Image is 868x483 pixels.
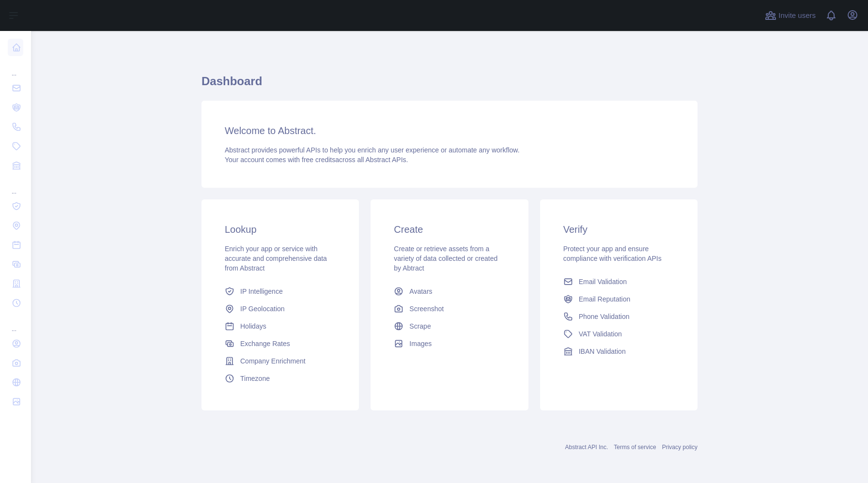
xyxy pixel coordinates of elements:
[221,352,340,370] a: Company Enrichment
[579,312,630,321] span: Phone Validation
[240,287,283,296] span: IP Intelligence
[559,308,678,325] a: Phone Validation
[565,444,608,451] a: Abstract API Inc.
[409,339,432,348] span: Images
[579,277,627,287] span: Email Validation
[221,370,340,387] a: Timezone
[201,74,697,97] h1: Dashboard
[8,314,23,333] div: ...
[225,223,336,236] h3: Lookup
[225,245,327,272] span: Enrich your app or service with accurate and comprehensive data from Abstract
[8,176,23,196] div: ...
[221,335,340,352] a: Exchange Rates
[559,290,678,308] a: Email Reputation
[579,294,631,304] span: Email Reputation
[240,321,266,331] span: Holidays
[390,335,509,352] a: Images
[240,304,285,314] span: IP Geolocation
[390,300,509,317] a: Screenshot
[409,304,444,314] span: Screenshot
[579,347,626,356] span: IBAN Validation
[240,339,290,348] span: Exchange Rates
[225,156,408,164] span: Your account comes with across all Abstract APIs.
[409,287,432,296] span: Avatars
[225,146,520,154] span: Abstract provides powerful APIs to help you enrich any user experience or automate any workflow.
[614,444,656,451] a: Terms of service
[221,283,340,300] a: IP Intelligence
[559,325,678,343] a: VAT Validation
[778,10,816,21] span: Invite users
[559,273,678,290] a: Email Validation
[225,124,674,137] h3: Welcome to Abstract.
[409,321,431,331] span: Scrape
[221,317,340,335] a: Holidays
[394,223,505,236] h3: Create
[240,356,306,366] span: Company Enrichment
[240,374,270,383] span: Timezone
[763,8,818,23] button: Invite users
[579,329,622,339] span: VAT Validation
[221,300,340,317] a: IP Geolocation
[394,245,497,272] span: Create or retrieve assets from a variety of data collected or created by Abtract
[662,444,697,451] a: Privacy policy
[563,245,662,262] span: Protect your app and ensure compliance with verification APIs
[8,58,23,77] div: ...
[302,156,335,164] span: free credits
[563,223,674,236] h3: Verify
[390,317,509,335] a: Scrape
[390,283,509,300] a: Avatars
[559,343,678,360] a: IBAN Validation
